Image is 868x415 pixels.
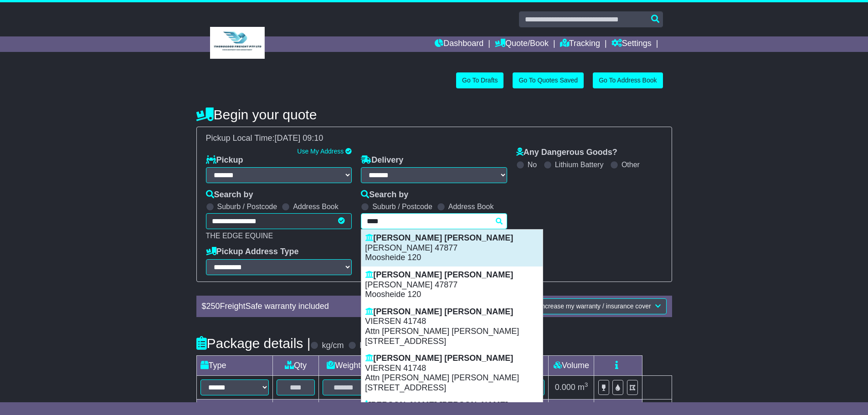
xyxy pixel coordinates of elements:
p: Attn [PERSON_NAME] [PERSON_NAME] [365,373,539,383]
h4: Package details | [196,336,311,351]
span: m [578,383,588,392]
label: Suburb / Postcode [217,202,277,211]
label: Delivery [361,155,403,165]
span: THE EDGE EQUINE [206,232,273,240]
label: Pickup Address Type [206,247,299,257]
span: 0.000 [555,383,575,392]
a: Tracking [560,36,600,52]
td: Weight [319,356,369,376]
td: Type [196,356,272,376]
a: Go To Address Book [593,72,663,88]
p: [PERSON_NAME] [PERSON_NAME] [365,270,539,280]
span: 250 [206,302,220,311]
a: Go To Quotes Saved [513,72,584,88]
label: Search by [206,190,253,200]
h4: Begin your quote [196,107,672,122]
td: Qty [272,356,319,376]
p: VIERSEN 41748 [365,317,539,327]
a: Go To Drafts [456,72,503,88]
p: [PERSON_NAME] 47877 [365,243,539,253]
td: Volume [549,356,594,376]
label: Other [621,160,640,169]
sup: 3 [585,381,588,388]
p: Moosheide 120 [365,290,539,300]
label: Address Book [293,202,339,211]
label: Address Book [448,202,494,211]
p: [PERSON_NAME] [PERSON_NAME] [365,233,539,243]
p: [STREET_ADDRESS] [365,337,539,347]
label: Pickup [206,155,243,165]
p: [PERSON_NAME] 47877 [365,280,539,290]
label: lb/in [360,341,375,351]
span: [DATE] 09:10 [275,133,324,143]
p: [STREET_ADDRESS] [365,383,539,393]
button: Increase my warranty / insurance cover [534,298,666,314]
a: Dashboard [435,36,483,52]
span: Increase my warranty / insurance cover [539,302,651,310]
a: Quote/Book [495,36,549,52]
label: No [528,160,537,169]
label: kg/cm [322,341,344,351]
p: Attn [PERSON_NAME] [PERSON_NAME] [365,327,539,337]
p: [PERSON_NAME] [PERSON_NAME] [365,307,539,317]
label: Any Dangerous Goods? [516,148,617,158]
p: VIERSEN 41748 [365,364,539,374]
p: Moosheide 120 [365,253,539,263]
label: Search by [361,190,408,200]
p: [PERSON_NAME] [PERSON_NAME] [365,354,539,364]
a: Settings [611,36,652,52]
label: Lithium Battery [555,160,604,169]
a: Use My Address [297,148,344,155]
div: $ FreightSafe warranty included [197,302,460,312]
label: Suburb / Postcode [372,202,432,211]
div: Pickup Local Time: [201,133,667,143]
